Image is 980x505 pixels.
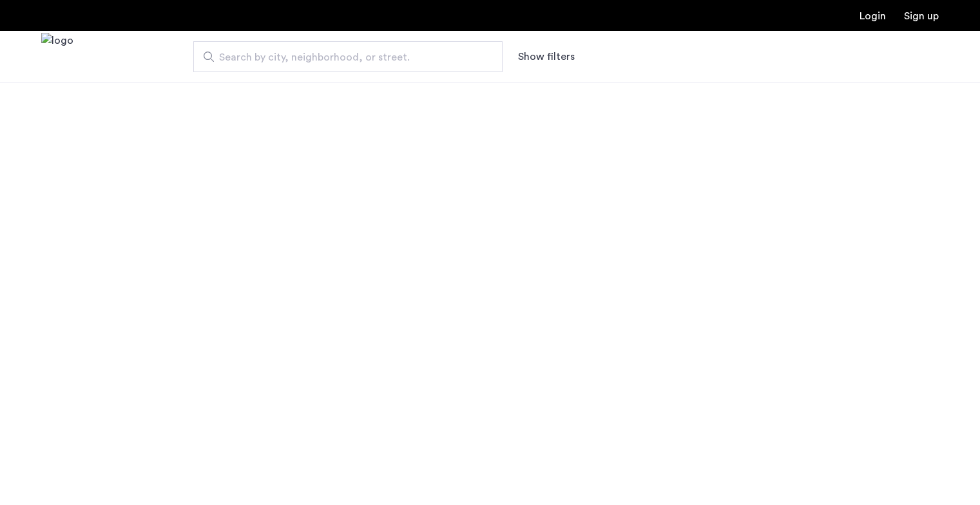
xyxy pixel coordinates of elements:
[41,33,73,81] img: logo
[193,41,503,72] input: Apartment Search
[518,49,575,64] button: Show or hide filters
[904,11,939,21] a: Registration
[219,50,466,65] span: Search by city, neighborhood, or street.
[41,33,73,81] a: Cazamio Logo
[860,11,886,21] a: Login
